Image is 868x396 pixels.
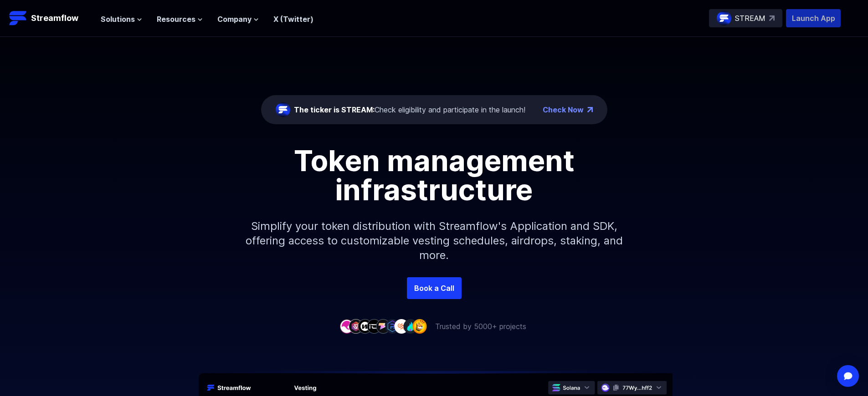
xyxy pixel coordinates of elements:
[31,12,78,25] p: Streamflow
[376,319,390,333] img: company-5
[435,321,526,332] p: Trusted by 5000+ projects
[735,13,765,24] p: STREAM
[587,107,593,112] img: top-right-arrow.png
[412,319,427,333] img: company-9
[238,204,630,277] p: Simplify your token distribution with Streamflow's Application and SDK, offering access to custom...
[294,104,525,115] div: Check eligibility and participate in the launch!
[101,14,142,25] button: Solutions
[407,277,462,299] a: Book a Call
[9,9,27,27] img: Streamflow Logo
[394,319,409,333] img: company-7
[217,14,259,25] button: Company
[101,14,135,25] span: Solutions
[349,319,363,333] img: company-2
[339,319,354,333] img: company-1
[543,104,584,115] a: Check Now
[294,105,375,114] span: The ticker is STREAM:
[157,14,203,25] button: Resources
[709,9,782,27] a: STREAM
[229,146,639,204] h1: Token management infrastructure
[786,9,841,27] button: Launch App
[276,102,290,117] img: streamflow-logo-circle.png
[367,319,381,333] img: company-4
[217,14,252,25] span: Company
[358,319,372,333] img: company-3
[837,365,859,387] div: Open Intercom Messenger
[157,14,195,25] span: Resources
[769,15,775,21] img: top-right-arrow.svg
[273,15,313,24] a: X (Twitter)
[717,11,731,25] img: streamflow-logo-circle.png
[9,9,92,27] a: Streamflow
[403,319,418,333] img: company-8
[385,319,400,333] img: company-6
